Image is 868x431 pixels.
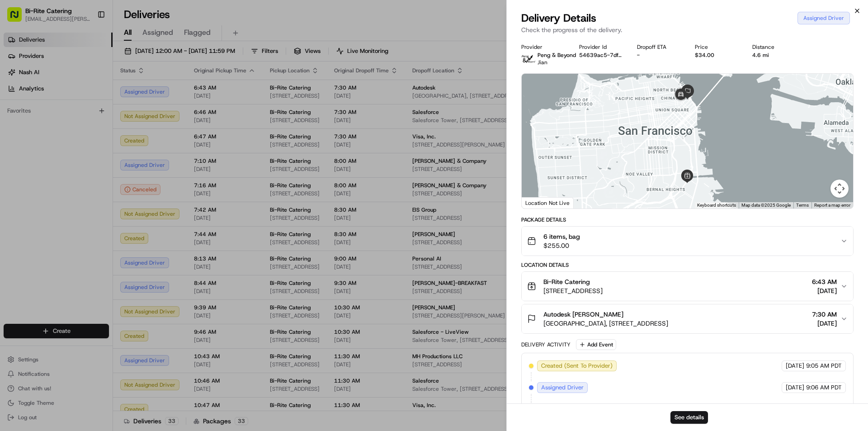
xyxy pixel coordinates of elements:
img: Regen Pajulas [9,156,24,171]
div: Package Details [521,216,854,223]
button: 54639ac5-7df6-251f-4358-a661949e0eff [579,52,623,59]
span: • [75,140,78,147]
span: Pylon [90,224,109,231]
span: Map data ©2025 Google [741,203,791,208]
div: Distance [752,43,796,51]
div: - [637,52,680,59]
a: Report a map error [814,203,850,208]
span: Peng & Beyond [538,52,576,59]
div: Delivery Activity [521,341,571,348]
span: Bi-Rite Catering [543,277,590,286]
div: We're available if you need us! [41,95,124,103]
span: 9:05 AM PDT [806,362,842,370]
img: Nash [9,9,27,27]
button: Bi-Rite Catering[STREET_ADDRESS]6:43 AM[DATE] [522,272,853,301]
p: Check the progress of the delivery. [521,25,854,34]
img: profile_peng_cartwheel.jpg [521,52,536,66]
span: Created (Sent To Provider) [541,362,613,370]
input: Clear [24,58,149,68]
span: [DATE] [812,319,837,328]
span: [DATE] [786,362,804,370]
span: Autodesk [PERSON_NAME] [543,310,623,319]
span: Knowledge Base [18,202,69,211]
span: Assigned Driver [541,384,584,392]
div: Provider [521,43,565,51]
span: Jian [538,59,547,66]
img: 30910f29-0c51-41c2-b588-b76a93e9f242-bb38531d-bb28-43ab-8a58-cd2199b04601 [19,86,35,103]
span: • [68,165,71,172]
span: 7:30 AM [812,310,837,319]
img: Joseph V. [9,132,24,146]
p: Welcome 👋 [9,36,165,51]
span: [STREET_ADDRESS] [543,286,603,295]
a: 💻API Documentation [73,199,149,215]
div: Location Not Live [522,197,574,208]
img: 1736555255976-a54dd68f-1ca7-489b-9aae-adbdc363a1c4 [9,86,25,103]
button: Start new chat [154,89,165,100]
div: Location Details [521,261,854,269]
a: Powered byPylon [64,224,109,231]
button: See details [670,411,708,424]
span: 9:06 AM PDT [806,384,842,392]
img: 1736555255976-a54dd68f-1ca7-489b-9aae-adbdc363a1c4 [18,165,25,172]
span: [PERSON_NAME] [28,140,73,147]
span: 6:43 AM [812,277,837,286]
div: Price [695,43,738,51]
span: [GEOGRAPHIC_DATA], [STREET_ADDRESS] [543,319,668,328]
a: Terms [796,203,809,208]
span: $255.00 [543,241,580,250]
div: Past conversations [9,118,61,125]
div: Provider Id [579,43,623,51]
span: Regen Pajulas [28,165,66,172]
div: Dropoff ETA [637,43,680,51]
div: 💻 [76,203,84,210]
div: 📗 [9,203,16,210]
img: 1736555255976-a54dd68f-1ca7-489b-9aae-adbdc363a1c4 [18,141,25,148]
a: 📗Knowledge Base [5,199,73,215]
span: 6 items, bag [543,232,580,241]
div: Start new chat [41,86,148,95]
button: See all [140,116,165,127]
button: Map camera controls [830,180,849,198]
span: Delivery Details [521,11,596,25]
div: 4.6 mi [752,52,796,59]
span: API Documentation [85,202,145,211]
div: $34.00 [695,52,738,59]
span: [DATE] [73,165,91,172]
button: Add Event [576,339,616,350]
span: [DATE] [812,286,837,295]
img: Google [524,197,554,208]
a: Open this area in Google Maps (opens a new window) [524,197,554,208]
span: [DATE] [786,384,804,392]
button: Keyboard shortcuts [697,202,736,208]
span: [DATE] [80,140,99,147]
button: Autodesk [PERSON_NAME][GEOGRAPHIC_DATA], [STREET_ADDRESS]7:30 AM[DATE] [522,304,853,333]
button: 6 items, bag$255.00 [522,227,853,256]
